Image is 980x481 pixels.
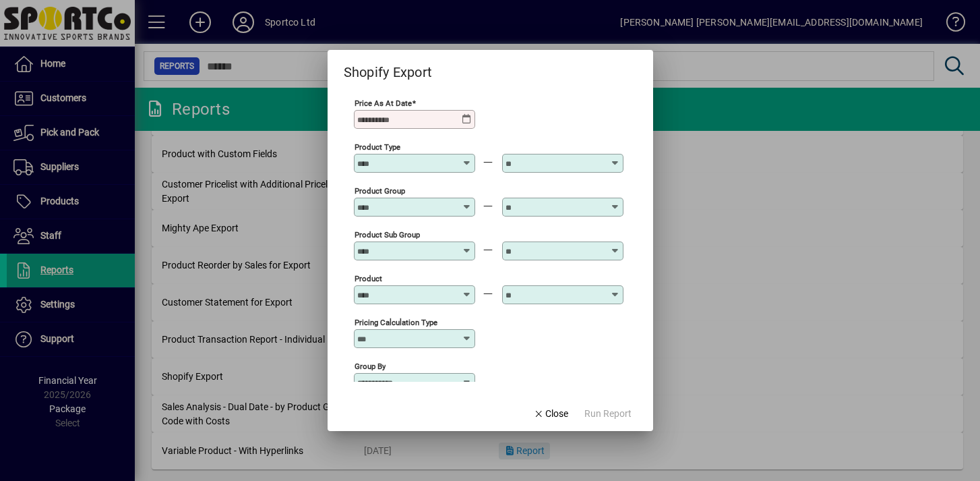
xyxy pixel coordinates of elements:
mat-label: Product [355,274,382,283]
mat-label: Pricing Calculation Type [355,318,437,327]
button: Close [528,401,574,426]
mat-label: Group By [355,362,386,371]
mat-label: Product Sub Group [355,230,420,239]
mat-label: Product Type [355,142,400,152]
mat-label: Product Group [355,186,405,196]
mat-label: Price as at Date [355,98,412,108]
h2: Shopify Export [328,50,449,83]
span: Close [533,407,568,421]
